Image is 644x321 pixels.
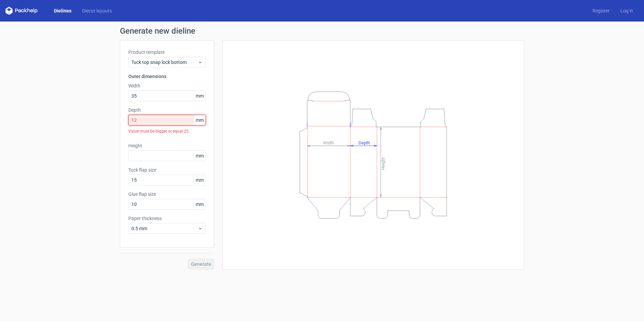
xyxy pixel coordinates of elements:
[120,27,524,35] h1: Generate new dieline
[49,7,77,14] a: Dielines
[128,73,206,80] h3: Outer dimensions
[128,191,206,198] label: Glue flap size
[194,91,205,101] span: mm
[131,59,198,66] span: Tuck top snap lock bottom
[194,199,205,209] span: mm
[358,140,370,145] tspan: Depth
[128,142,206,149] label: Height
[128,107,206,113] label: Depth
[77,7,117,14] a: Diecut layouts
[381,157,386,170] tspan: Height
[128,82,206,89] label: Width
[194,175,205,185] span: mm
[323,140,334,145] tspan: Width
[194,115,205,125] span: mm
[615,7,639,14] a: Log in
[587,7,615,14] a: Register
[131,225,198,232] span: 0.5 mm
[128,49,206,56] label: Product template
[128,167,206,173] label: Tuck flap size
[128,215,206,222] label: Paper thickness
[194,151,205,161] span: mm
[128,126,206,137] div: Value must be bigger or equal 25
